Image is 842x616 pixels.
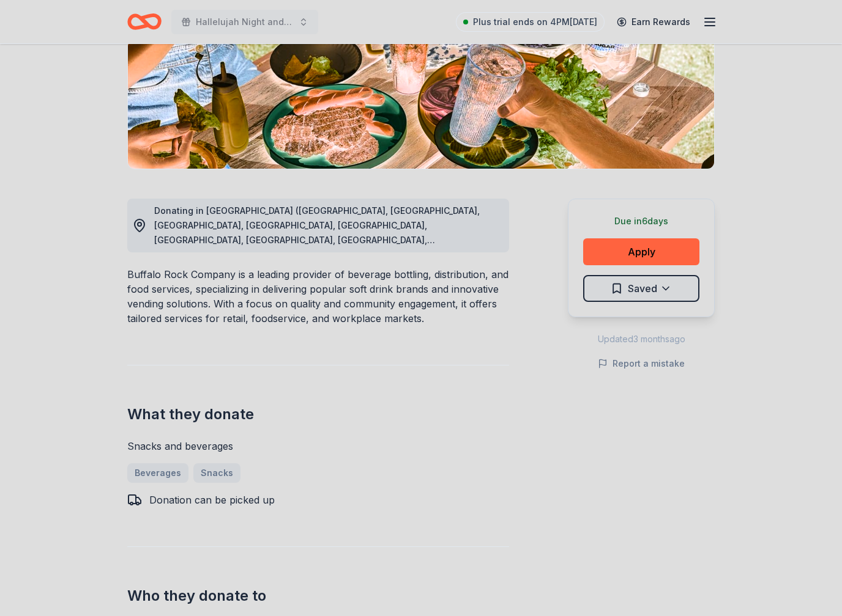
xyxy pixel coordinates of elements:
a: Home [127,7,162,36]
button: Hallelujah Night and Hugs for Hot dogs [171,10,318,34]
a: Plus trial ends on 4PM[DATE] [456,12,605,32]
button: Report a mistake [598,356,685,371]
a: Snacks [193,463,240,483]
a: Beverages [127,463,188,483]
button: Saved [583,275,699,302]
div: Updated 3 months ago [568,332,715,346]
h2: Who they donate to [127,586,509,606]
span: Donating in [GEOGRAPHIC_DATA] ([GEOGRAPHIC_DATA], [GEOGRAPHIC_DATA], [GEOGRAPHIC_DATA], [GEOGRAPH... [154,205,480,289]
div: Donation can be picked up [149,493,275,507]
span: Hallelujah Night and Hugs for Hot dogs [196,15,294,29]
a: Earn Rewards [609,11,698,33]
span: Saved [628,280,657,296]
div: Snacks and beverages [127,439,509,453]
button: Apply [583,238,699,265]
span: Plus trial ends on 4PM[DATE] [473,15,597,29]
div: Due in 6 days [583,214,699,229]
div: Buffalo Rock Company is a leading provider of beverage bottling, distribution, and food services,... [127,267,509,326]
h2: What they donate [127,405,509,424]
